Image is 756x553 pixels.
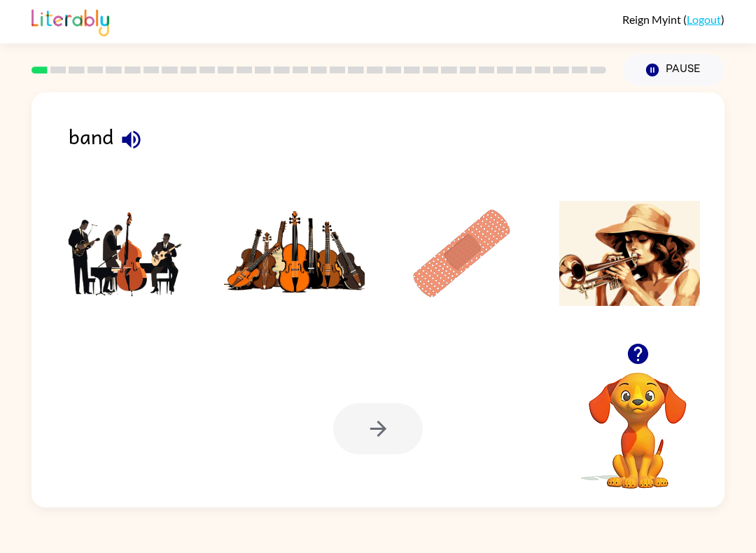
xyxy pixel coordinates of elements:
span: Reign Myint [622,13,683,26]
img: Literably [31,6,109,36]
img: Answer choice 3 [391,201,533,306]
img: Answer choice 1 [56,201,197,306]
a: Logout [687,13,721,26]
div: band [69,120,724,172]
img: Answer choice 2 [224,201,365,306]
video: Your browser must support playing .mp4 files to use Literably. Please try using another browser. [568,351,708,491]
button: Pause [623,54,724,86]
div: ( ) [622,13,724,26]
img: Answer choice 4 [559,201,701,306]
